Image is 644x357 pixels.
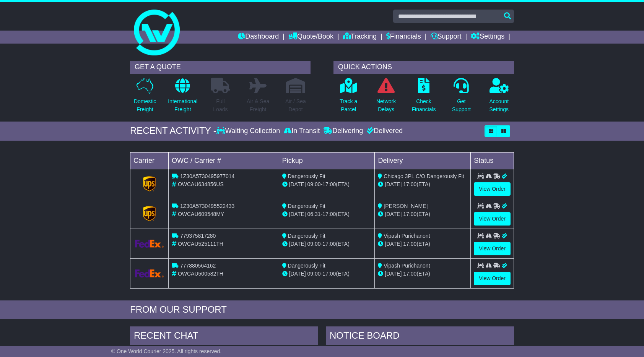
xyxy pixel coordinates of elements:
div: - (ETA) [282,180,372,188]
span: OWCAU634856US [178,181,224,187]
span: OWCAU525111TH [178,241,223,247]
p: Full Loads [211,97,230,114]
a: GetSupport [452,78,471,118]
a: AccountSettings [489,78,509,118]
a: CheckFinancials [411,78,436,118]
p: Air & Sea Freight [247,97,269,114]
div: In Transit [282,127,322,135]
p: International Freight [168,97,197,114]
a: View Order [474,272,511,285]
div: Waiting Collection [216,127,282,135]
span: Dangerously Fit [288,173,325,179]
span: [PERSON_NAME] [384,203,428,209]
span: 17:00 [322,241,336,247]
span: 09:00 [307,241,321,247]
p: Domestic Freight [134,97,156,114]
span: OWCAU500582TH [178,271,223,277]
a: Quote/Book [288,31,333,44]
span: © One World Courier 2025. All rights reserved. [111,348,222,354]
span: Dangerously Fit [288,263,325,269]
div: RECENT ACTIVITY - [130,125,216,136]
img: GetCarrierServiceLogo [135,269,164,277]
span: [DATE] [289,181,306,187]
span: 17:00 [403,241,416,247]
div: - (ETA) [282,210,372,218]
p: Air / Sea Depot [285,97,306,114]
div: - (ETA) [282,240,372,248]
a: Financials [386,31,421,44]
span: OWCAU609548MY [178,211,224,217]
a: View Order [474,212,511,226]
span: 09:00 [307,181,321,187]
span: [DATE] [385,181,402,187]
img: GetCarrierServiceLogo [143,206,156,221]
a: Settings [471,31,504,44]
span: [DATE] [289,241,306,247]
a: Track aParcel [339,78,358,118]
td: OWC / Carrier # [169,152,279,169]
a: Support [431,31,462,44]
span: 06:31 [307,211,321,217]
img: GetCarrierServiceLogo [135,240,164,248]
span: Dangerously Fit [288,203,325,209]
span: 17:00 [322,211,336,217]
p: Network Delays [376,97,396,114]
span: Chicago 3PL C/O Dangerously Fit [384,173,464,179]
td: Status [471,152,514,169]
img: GetCarrierServiceLogo [143,176,156,191]
span: [DATE] [385,241,402,247]
p: Get Support [452,97,471,114]
div: (ETA) [378,240,467,248]
a: Tracking [343,31,377,44]
span: Vipash Purichanont [384,263,430,269]
span: [DATE] [289,211,306,217]
a: View Order [474,182,511,196]
span: 17:00 [322,271,336,277]
td: Delivery [375,152,471,169]
span: 1Z30A5730495522433 [180,203,234,209]
p: Account Settings [490,97,509,114]
div: Delivering [322,127,365,135]
a: InternationalFreight [168,78,198,118]
a: Dashboard [238,31,279,44]
p: Track a Parcel [340,97,357,114]
div: (ETA) [378,180,467,188]
span: 17:00 [403,271,416,277]
div: RECENT CHAT [130,326,318,347]
span: 17:00 [403,181,416,187]
span: [DATE] [385,211,402,217]
span: Vipash Purichanont [384,233,430,239]
span: 1Z30A5730495977014 [180,173,234,179]
span: Dangerously Fit [288,233,325,239]
span: 17:00 [403,211,416,217]
td: Carrier [130,152,169,169]
a: View Order [474,242,511,255]
span: 779375817280 [180,233,216,239]
span: [DATE] [289,271,306,277]
div: Delivered [365,127,403,135]
div: (ETA) [378,270,467,278]
div: QUICK ACTIONS [333,61,514,74]
div: - (ETA) [282,270,372,278]
span: 777880564162 [180,263,216,269]
div: NOTICE BOARD [326,326,514,347]
a: DomesticFreight [133,78,156,118]
span: 17:00 [322,181,336,187]
span: 09:00 [307,271,321,277]
span: [DATE] [385,271,402,277]
a: NetworkDelays [376,78,396,118]
td: Pickup [279,152,375,169]
div: FROM OUR SUPPORT [130,304,514,315]
p: Check Financials [412,97,436,114]
div: (ETA) [378,210,467,218]
div: GET A QUOTE [130,61,311,74]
